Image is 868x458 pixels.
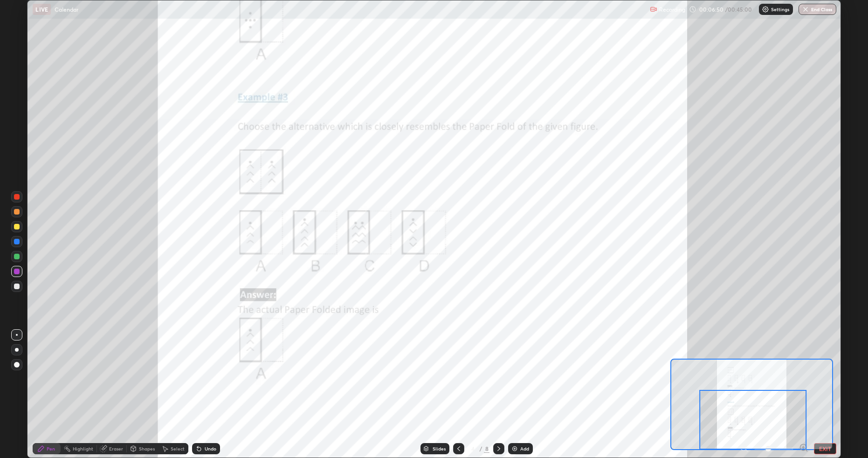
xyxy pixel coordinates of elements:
[139,446,155,451] div: Shapes
[802,6,809,13] img: end-class-cross
[171,446,185,451] div: Select
[762,6,769,13] img: class-settings-icons
[650,6,657,13] img: recording.375f2c34.svg
[47,446,55,451] div: Pen
[73,446,93,451] div: Highlight
[55,6,78,13] p: Calendar
[205,446,216,451] div: Undo
[468,446,477,451] div: 4
[659,6,685,13] p: Recording
[479,446,482,451] div: /
[433,446,446,451] div: Slides
[484,444,489,453] div: 8
[814,443,836,454] button: EXIT
[511,445,518,452] img: add-slide-button
[771,7,789,12] p: Settings
[109,446,123,451] div: Eraser
[35,6,48,13] p: LIVE
[520,446,529,451] div: Add
[799,4,836,15] button: End Class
